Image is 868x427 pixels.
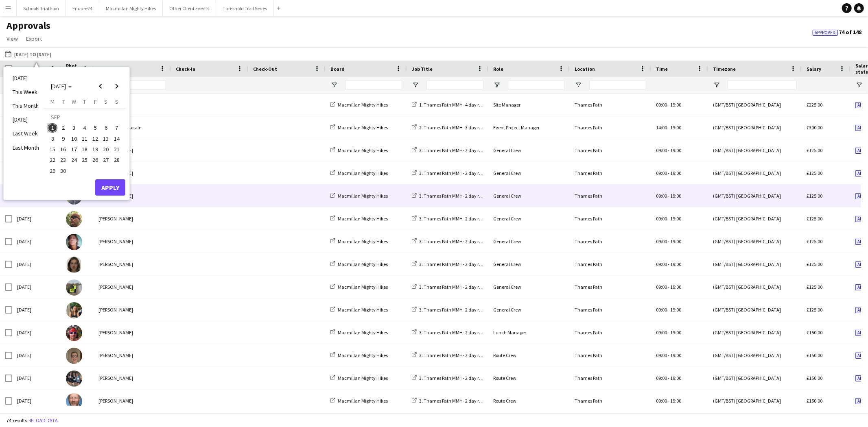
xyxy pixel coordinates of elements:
[90,134,100,144] span: 12
[670,352,681,358] span: 19:00
[807,102,822,108] span: £225.00
[419,261,485,267] span: 3. Thames Path MMH- 2 day role
[713,66,736,72] span: Timezone
[656,216,667,222] span: 09:00
[47,133,58,144] button: 08-09-2025
[570,94,651,116] div: Thames Path
[101,123,111,133] span: 6
[94,390,171,412] div: [PERSON_NAME]
[419,329,485,335] span: 3. Thames Path MMH- 2 day role
[338,170,388,176] span: Macmillan Mighty Hikes
[12,230,61,253] div: [DATE]
[90,133,101,144] button: 12-09-2025
[412,193,485,199] a: 3. Thames Path MMH- 2 day role
[8,113,44,126] li: [DATE]
[58,122,68,133] button: 02-09-2025
[493,66,503,72] span: Role
[8,126,44,140] li: Last Week
[412,81,419,89] button: Open Filter Menu
[708,207,802,230] div: (GMT/BST) [GEOGRAPHIC_DATA]
[570,230,651,253] div: Thames Path
[708,94,802,116] div: (GMT/BST) [GEOGRAPHIC_DATA]
[488,230,570,253] div: General Crew
[90,144,100,154] span: 19
[94,162,171,184] div: [PERSON_NAME]
[338,284,388,290] span: Macmillan Mighty Hikes
[3,33,21,44] a: View
[670,284,681,290] span: 19:00
[488,139,570,161] div: General Crew
[412,216,485,222] a: 3. Thames Path MMH- 2 day role
[62,98,65,105] span: T
[90,123,100,133] span: 5
[668,170,669,176] span: -
[412,329,485,335] a: 3. Thames Path MMH- 2 day role
[670,170,681,176] span: 19:00
[419,124,485,131] span: 2. Thames Path MMH- 3 day role
[12,344,61,366] div: [DATE]
[12,390,61,412] div: [DATE]
[94,207,171,230] div: [PERSON_NAME]
[330,398,388,404] a: Macmillan Mighty Hikes
[575,81,582,89] button: Open Filter Menu
[330,81,338,89] button: Open Filter Menu
[713,81,720,89] button: Open Filter Menu
[101,122,111,133] button: 06-09-2025
[12,298,61,321] div: [DATE]
[59,144,68,154] span: 16
[163,0,216,16] button: Other Client Events
[101,133,111,144] button: 13-09-2025
[101,155,111,165] span: 27
[338,329,388,335] span: Macmillan Mighty Hikes
[656,147,667,153] span: 09:00
[47,144,58,155] button: 15-09-2025
[59,123,68,133] span: 2
[48,144,57,154] span: 15
[112,144,122,154] span: 21
[708,276,802,298] div: (GMT/BST) [GEOGRAPHIC_DATA]
[338,352,388,358] span: Macmillan Mighty Hikes
[105,98,108,105] span: S
[101,134,111,144] span: 13
[94,344,171,366] div: [PERSON_NAME]
[26,35,42,42] span: Export
[419,398,485,404] span: 3. Thames Path MMH- 2 day role
[8,99,44,113] li: This Month
[656,170,667,176] span: 09:00
[708,162,802,184] div: (GMT/BST) [GEOGRAPHIC_DATA]
[488,94,570,116] div: Site Manager
[66,63,79,75] span: Photo
[27,416,59,425] button: Reload data
[112,134,122,144] span: 14
[813,28,861,36] span: 74 of 148
[94,276,171,298] div: [PERSON_NAME]
[670,307,681,313] span: 19:00
[66,393,82,410] img: Daren Piper
[488,116,570,139] div: Event Project Manager
[807,352,822,358] span: £150.00
[12,253,61,275] div: [DATE]
[570,276,651,298] div: Thames Path
[95,179,125,196] button: Apply
[47,155,58,165] button: 22-09-2025
[79,144,90,155] button: 18-09-2025
[94,321,171,344] div: [PERSON_NAME]
[8,85,44,99] li: This Week
[419,102,485,108] span: 1. Thames Path MMH- 4 day role
[670,329,681,335] span: 19:00
[92,78,109,94] button: Previous month
[570,253,651,275] div: Thames Path
[570,185,651,207] div: Thames Path
[48,134,57,144] span: 8
[668,307,669,313] span: -
[807,329,822,335] span: £150.00
[330,124,388,131] a: Macmillan Mighty Hikes
[83,98,86,105] span: T
[330,261,388,267] a: Macmillan Mighty Hikes
[589,80,646,90] input: Location Filter Input
[570,367,651,389] div: Thames Path
[412,307,485,313] a: 3. Thames Path MMH- 2 day role
[708,344,802,366] div: (GMT/BST) [GEOGRAPHIC_DATA]
[80,144,90,154] span: 18
[72,98,76,105] span: W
